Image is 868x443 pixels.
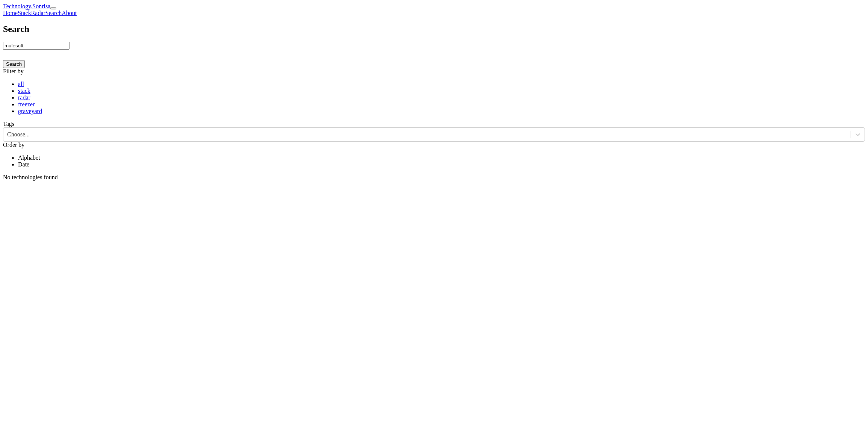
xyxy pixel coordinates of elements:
[3,142,865,148] div: Order by
[7,131,30,138] div: Choose...
[18,94,30,101] a: radar
[3,24,865,34] h1: Search
[3,121,865,127] div: Tags
[31,10,45,16] a: Radar
[18,10,31,16] a: Stack
[3,42,69,50] input: Search
[3,68,865,75] div: Filter by
[3,10,18,16] a: Home
[18,161,865,168] li: Date
[18,154,865,161] li: Alphabet
[50,7,56,9] button: Toggle navigation
[3,60,25,68] button: Search
[18,108,42,114] a: graveyard
[18,101,35,107] a: freezer
[18,81,24,87] a: all
[45,10,62,16] a: Search
[3,3,50,9] a: Technology.Sonrisa
[3,174,865,181] p: No technologies found
[18,88,30,94] a: stack
[62,10,77,16] a: About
